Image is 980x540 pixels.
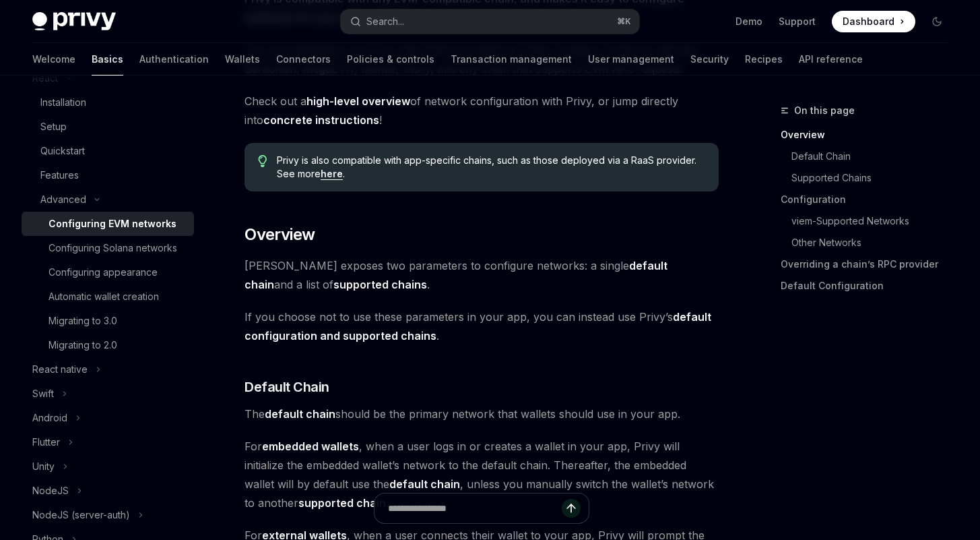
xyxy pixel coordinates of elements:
a: Supported Chains [781,167,958,189]
button: Open search [341,9,639,34]
span: Dashboard [843,15,894,28]
button: Toggle NodeJS section [22,479,194,503]
svg: Tip [258,155,267,167]
a: supported chains [333,278,427,292]
div: Installation [40,94,86,111]
a: Dashboard [832,11,915,32]
a: concrete instructions [263,113,379,127]
a: Automatic wallet creation [22,284,194,309]
a: User management [588,43,674,76]
a: Security [690,43,729,76]
div: Configuring Solana networks [48,240,177,256]
strong: default chain [265,407,335,421]
a: Setup [22,115,194,139]
a: Quickstart [22,139,194,163]
span: ⌘ K [617,16,631,27]
a: high-level overview [306,94,410,109]
a: Policies & controls [347,43,434,76]
a: Installation [22,90,194,115]
div: Unity [32,458,55,475]
span: Default Chain [244,378,329,396]
a: Demo [736,15,762,28]
a: Overview [781,124,958,146]
div: React native [32,361,88,378]
span: [PERSON_NAME] exposes two parameters to configure networks: a single and a list of . [244,256,719,294]
a: Overriding a chain’s RPC provider [781,253,958,275]
a: API reference [799,43,863,76]
button: Toggle Android section [22,406,194,430]
span: If you choose not to use these parameters in your app, you can instead use Privy’s . [244,307,719,345]
button: Toggle Unity section [22,454,194,479]
span: Check out a of network configuration with Privy, or jump directly into ! [244,92,719,129]
div: Features [40,167,79,183]
button: Toggle Flutter section [22,430,194,454]
div: Search... [366,13,404,30]
a: here [321,168,343,180]
a: Recipes [745,43,783,76]
a: Connectors [276,43,331,76]
a: Other Networks [781,232,958,253]
a: Migrating to 3.0 [22,309,194,333]
div: Flutter [32,434,60,450]
button: Toggle Swift section [22,382,194,406]
span: For , when a user logs in or creates a wallet in your app, Privy will initialize the embedded wal... [244,437,719,512]
button: Toggle React native section [22,357,194,382]
a: Configuring appearance [22,260,194,284]
div: Configuring appearance [48,264,158,280]
div: NodeJS [32,483,69,499]
a: viem-Supported Networks [781,210,958,232]
div: NodeJS (server-auth) [32,507,130,523]
div: Swift [32,386,54,402]
strong: supported chains [333,278,427,291]
div: Migrating to 3.0 [48,313,117,329]
div: Advanced [40,191,86,208]
button: Toggle Advanced section [22,187,194,212]
span: Overview [244,224,315,245]
a: Default Chain [781,146,958,167]
a: Basics [92,43,123,76]
input: Ask a question... [388,493,562,523]
button: Toggle NodeJS (server-auth) section [22,503,194,527]
span: Privy is also compatible with app-specific chains, such as those deployed via a RaaS provider. Se... [277,154,705,181]
a: Wallets [225,43,260,76]
a: Configuring Solana networks [22,236,194,260]
span: The should be the primary network that wallets should use in your app. [244,404,719,423]
div: Migrating to 2.0 [48,337,117,353]
strong: default chain [389,477,460,491]
a: Default Configuration [781,275,958,297]
button: Send message [562,499,581,518]
a: Support [779,15,816,28]
div: Configuring EVM networks [48,216,176,232]
div: Setup [40,119,67,135]
a: Features [22,163,194,187]
a: Authentication [139,43,209,76]
a: Configuring EVM networks [22,212,194,236]
a: Migrating to 2.0 [22,333,194,357]
a: Configuration [781,189,958,210]
img: dark logo [32,12,116,31]
strong: embedded wallets [262,440,359,453]
div: Android [32,410,67,426]
button: Toggle dark mode [926,11,948,32]
div: Quickstart [40,143,85,159]
span: On this page [794,102,855,119]
a: Transaction management [451,43,572,76]
div: Automatic wallet creation [48,289,159,305]
a: Welcome [32,43,75,76]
